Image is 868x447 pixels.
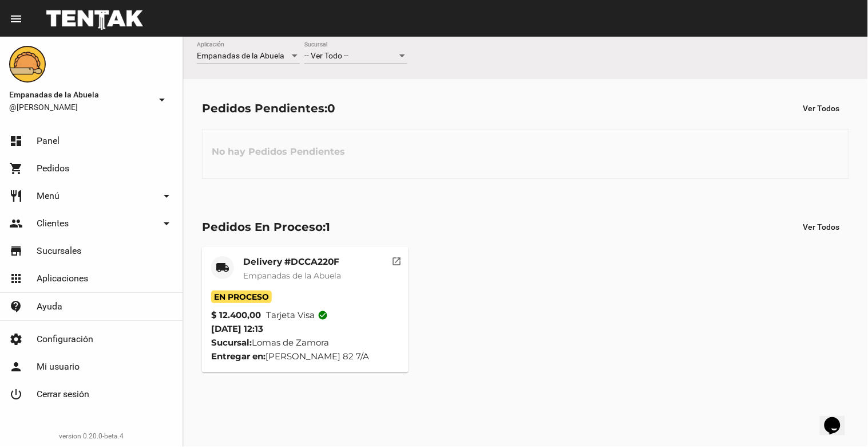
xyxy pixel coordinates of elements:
span: -- Ver Todo -- [304,51,348,60]
span: Tarjeta visa [266,308,328,322]
button: Ver Todos [794,98,849,119]
span: Mi usuario [37,361,80,372]
span: Empanadas de la Abuela [197,51,284,60]
span: Panel [37,135,60,147]
mat-icon: person [9,360,23,374]
span: Ver Todos [803,104,840,113]
mat-icon: open_in_new [392,254,402,265]
button: Ver Todos [794,217,849,237]
div: Pedidos Pendientes: [202,99,335,117]
strong: Sucursal: [211,337,252,348]
mat-icon: shopping_cart [9,162,23,175]
mat-icon: store [9,244,23,258]
mat-icon: apps [9,272,23,285]
mat-icon: contact_support [9,300,23,313]
div: Lomas de Zamora [211,336,399,350]
span: Ayuda [37,301,62,312]
mat-card-title: Delivery #DCCA220F [243,256,341,268]
mat-icon: people [9,217,23,230]
span: Menú [37,190,60,202]
div: [PERSON_NAME] 82 7/A [211,350,399,363]
iframe: chat widget [820,401,857,436]
h3: No hay Pedidos Pendientes [203,135,354,169]
span: Ver Todos [803,222,840,232]
strong: Entregar en: [211,351,265,362]
mat-icon: power_settings_new [9,387,23,401]
span: En Proceso [211,291,272,303]
span: Clientes [37,218,69,229]
span: Cerrar sesión [37,389,89,400]
img: f0136945-ed32-4f7c-91e3-a375bc4bb2c5.png [9,46,46,83]
mat-icon: settings [9,332,23,346]
mat-icon: dashboard [9,134,23,148]
mat-icon: arrow_drop_down [160,189,173,203]
mat-icon: local_shipping [216,261,229,275]
mat-icon: arrow_drop_down [160,217,173,230]
mat-icon: restaurant [9,189,23,203]
span: Configuración [37,334,93,345]
mat-icon: arrow_drop_down [155,93,169,107]
div: version 0.20.0-beta.4 [9,430,173,442]
div: Pedidos En Proceso: [202,218,330,236]
span: 0 [327,101,335,115]
span: Pedidos [37,163,69,174]
mat-icon: menu [9,12,23,26]
span: Sucursales [37,245,81,257]
span: 1 [326,220,330,234]
span: [DATE] 12:13 [211,323,263,334]
span: @[PERSON_NAME] [9,101,150,113]
mat-icon: check_circle [318,310,328,320]
strong: $ 12.400,00 [211,308,261,322]
span: Aplicaciones [37,273,88,284]
span: Empanadas de la Abuela [9,88,150,101]
span: Empanadas de la Abuela [243,270,341,281]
